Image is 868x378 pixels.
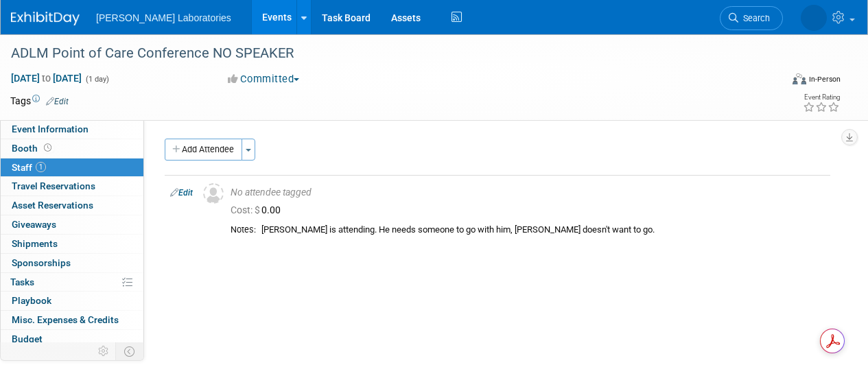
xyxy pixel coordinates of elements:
a: Shipments [1,235,143,253]
span: 0.00 [231,204,286,215]
span: Playbook [12,295,51,306]
span: 1 [36,162,46,172]
div: Notes: [231,224,256,235]
div: [PERSON_NAME] is attending. He needs someone to go with him, [PERSON_NAME] doesn't want to go. [261,224,825,236]
td: Personalize Event Tab Strip [92,342,116,360]
a: Event Information [1,120,143,139]
div: Event Rating [803,94,840,101]
a: Playbook [1,292,143,310]
span: Giveaways [12,219,56,230]
a: Booth [1,139,143,158]
span: Booth not reserved yet [41,143,54,153]
div: ADLM Point of Care Conference NO SPEAKER [6,41,770,66]
a: Staff1 [1,158,143,177]
a: Edit [170,188,193,198]
div: In-Person [808,74,841,84]
a: Misc. Expenses & Credits [1,311,143,329]
span: to [40,73,53,84]
img: Format-Inperson.png [793,73,806,84]
a: Travel Reservations [1,177,143,196]
img: ExhibitDay [11,12,80,25]
span: Asset Reservations [12,200,93,211]
a: Search [720,6,783,30]
a: Sponsorships [1,254,143,272]
span: Booth [12,143,54,154]
div: No attendee tagged [231,187,825,199]
td: Toggle Event Tabs [116,342,144,360]
a: Giveaways [1,215,143,234]
span: Budget [12,333,43,344]
span: Travel Reservations [12,180,95,191]
img: Unassigned-User-Icon.png [203,183,224,204]
span: Event Information [12,123,89,134]
span: Shipments [12,238,58,249]
span: Search [738,13,770,23]
span: [PERSON_NAME] Laboratories [96,12,231,23]
span: Misc. Expenses & Credits [12,314,119,325]
a: Tasks [1,273,143,292]
a: Asset Reservations [1,196,143,215]
button: Committed [223,72,305,86]
a: Budget [1,330,143,349]
span: Tasks [10,276,34,287]
td: Tags [10,94,69,108]
div: Event Format [719,71,841,92]
a: Edit [46,97,69,106]
span: Staff [12,162,46,173]
button: Add Attendee [165,139,242,161]
span: (1 day) [84,75,109,84]
img: Tisha Davis [801,5,827,31]
span: Sponsorships [12,257,71,268]
span: [DATE] [DATE] [10,72,82,84]
span: Cost: $ [231,204,261,215]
